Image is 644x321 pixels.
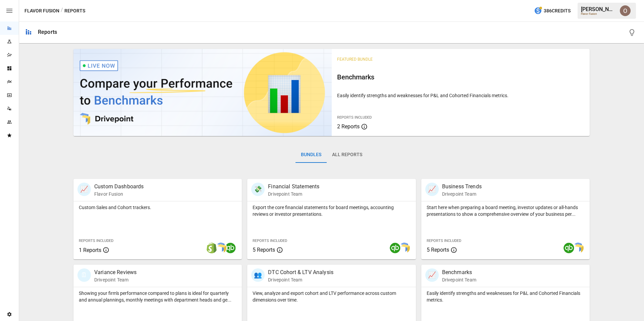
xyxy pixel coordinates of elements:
div: 🗓 [77,268,91,282]
p: Drivepoint Team [442,191,482,197]
img: Oleksii Flok [620,5,631,16]
p: DTC Cohort & LTV Analysis [268,268,333,276]
p: Drivepoint Team [442,276,476,283]
img: quickbooks [390,243,400,253]
p: Financial Statements [268,183,319,191]
button: Oleksii Flok [616,1,635,20]
p: Easily identify strengths and weaknesses for P&L and Cohorted Financials metrics. [337,92,585,99]
h6: Benchmarks [337,72,585,82]
p: Flavor Fusion [94,191,144,197]
button: 386Credits [531,5,573,17]
span: 5 Reports [253,247,275,253]
p: Variance Reviews [94,268,137,276]
span: Reports Included [337,115,372,120]
img: smart model [216,243,226,253]
p: Start here when preparing a board meeting, investor updates or all-hands presentations to show a ... [427,204,584,217]
button: All Reports [327,147,368,163]
button: Bundles [296,147,327,163]
img: quickbooks [225,243,236,253]
img: quickbooks [563,243,574,253]
div: [PERSON_NAME] [581,6,616,12]
p: Drivepoint Team [94,276,137,283]
span: 5 Reports [427,247,449,253]
p: Drivepoint Team [268,191,319,197]
img: smart model [573,243,584,253]
button: Flavor Fusion [24,7,59,15]
img: video thumbnail [73,49,332,136]
div: 📈 [425,183,439,196]
span: Reports Included [79,239,113,243]
img: shopify [206,243,217,253]
p: Custom Dashboards [94,183,144,191]
p: Custom Sales and Cohort trackers. [79,204,236,211]
span: 1 Reports [79,247,101,253]
p: Business Trends [442,183,482,191]
div: Flavor Fusion [581,12,616,15]
img: smart model [399,243,410,253]
div: 👥 [251,268,265,282]
span: 386 Credits [544,7,571,15]
span: Reports Included [427,239,461,243]
div: / [61,7,63,15]
p: Export the core financial statements for board meetings, accounting reviews or investor presentat... [253,204,410,217]
span: Featured Bundle [337,57,373,62]
div: 📈 [77,183,91,196]
p: Drivepoint Team [268,276,333,283]
span: Reports Included [253,239,287,243]
div: 📈 [425,268,439,282]
p: Benchmarks [442,268,476,276]
p: View, analyze and export cohort and LTV performance across custom dimensions over time. [253,290,410,303]
p: Easily identify strengths and weaknesses for P&L and Cohorted Financials metrics. [427,290,584,303]
p: Showing your firm's performance compared to plans is ideal for quarterly and annual plannings, mo... [79,290,236,303]
div: Reports [38,29,57,35]
div: 💸 [251,183,265,196]
span: 2 Reports [337,123,360,130]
